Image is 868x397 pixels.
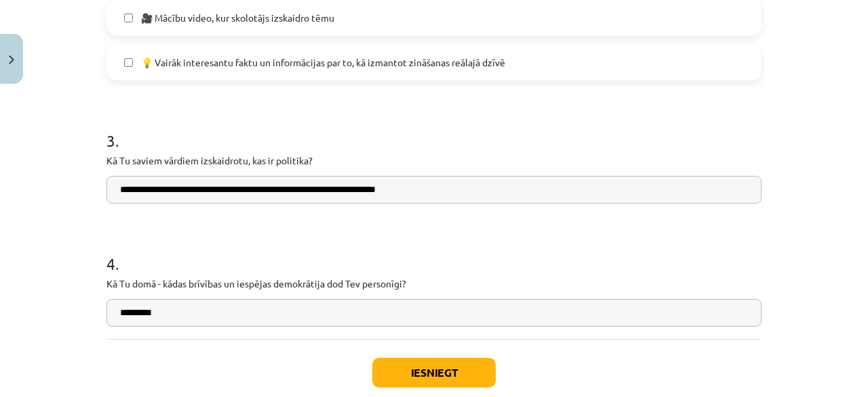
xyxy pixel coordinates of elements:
[124,14,133,22] input: 🎥 Mācību video, kur skolotājs izskaidro tēmu
[106,108,762,149] h1: 3 .
[141,11,334,25] span: 🎥 Mācību video, kur skolotājs izskaidro tēmu
[372,358,496,388] button: Iesniegt
[124,58,133,67] input: 💡 Vairāk interesantu faktu un informācijas par to, kā izmantot zināšanas reālajā dzīvē
[106,154,762,168] p: Kā Tu saviem vārdiem izskaidrotu, kas ir politika?
[141,55,505,70] span: 💡 Vairāk interesantu faktu un informācijas par to, kā izmantot zināšanas reālajā dzīvē
[106,231,762,273] h1: 4 .
[106,277,762,291] p: Kā Tu domā - kādas brīvības un iespējas demokrātija dod Tev personīgi?
[9,55,14,64] img: icon-close-lesson-0947bae3869378f0d4975bcd49f059093ad1ed9edebbc8119c70593378902aed.svg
